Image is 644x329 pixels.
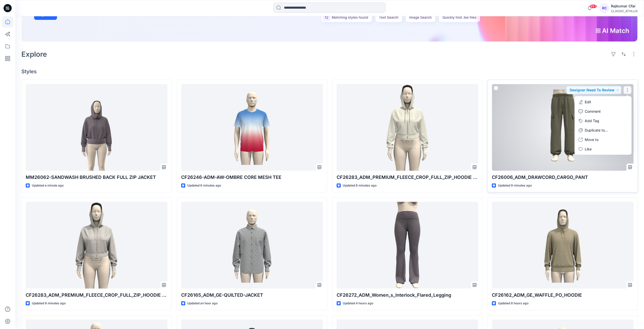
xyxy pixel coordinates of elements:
[600,4,609,13] div: RC
[576,116,631,125] button: Add Tag
[187,301,218,306] p: Updated an hour ago
[337,84,478,171] a: CF26283_ADM_PREMIUM_FLEECE_CROP_FULL_ZIP_HOODIE OPT-1
[585,109,601,114] p: Comment
[611,3,638,9] div: Rajkumar Cfai
[181,202,323,289] a: CF26165_ADM_GE-QUILTED-JACKET
[492,292,634,299] p: CF26162_ADM_GE_WAFFLE_PO_HOODIE
[589,4,597,8] span: 99+
[181,84,323,171] a: CF26246-ADM-AW-OMBRE CORE MESH TEE
[32,183,64,188] p: Updated a minute ago
[21,68,638,75] h4: Styles
[337,292,478,299] p: CF26272_ADM_Women_s_Interlock_Flared_Legging
[585,137,598,142] p: Move to
[492,174,634,181] p: CF26006_ADM_DRAWCORD_CARGO_PANT
[585,146,592,152] p: Like
[187,183,221,188] p: Updated 6 minutes ago
[26,174,167,181] p: MM26062-SANDWASH BRUSHED BACK FULL ZIP JACKET
[492,202,634,289] a: CF26162_ADM_GE_WAFFLE_PO_HOODIE
[343,301,373,306] p: Updated 4 hours ago
[492,84,634,171] a: CF26006_ADM_DRAWCORD_CARGO_PANT
[576,97,631,107] a: Edit
[21,50,47,58] h2: Explore
[181,174,323,181] p: CF26246-ADM-AW-OMBRE CORE MESH TEE
[181,292,323,299] p: CF26165_ADM_GE-QUILTED-JACKET
[585,99,591,105] p: Edit
[337,202,478,289] a: CF26272_ADM_Women_s_Interlock_Flared_Legging
[585,127,608,133] p: Duplicate to...
[337,174,478,181] p: CF26283_ADM_PREMIUM_FLEECE_CROP_FULL_ZIP_HOODIE OPT-1
[498,183,532,188] p: Updated 9 minutes ago
[611,9,638,13] div: CLASSIC_ATHLUX
[26,84,167,171] a: MM26062-SANDWASH BRUSHED BACK FULL ZIP JACKET
[498,301,528,306] p: Updated 8 hours ago
[26,292,167,299] p: CF26283_ADM_PREMIUM_FLEECE_CROP_FULL_ZIP_HOODIE OPT-2
[32,301,66,306] p: Updated 9 minutes ago
[343,183,377,188] p: Updated 8 minutes ago
[26,202,167,289] a: CF26283_ADM_PREMIUM_FLEECE_CROP_FULL_ZIP_HOODIE OPT-2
